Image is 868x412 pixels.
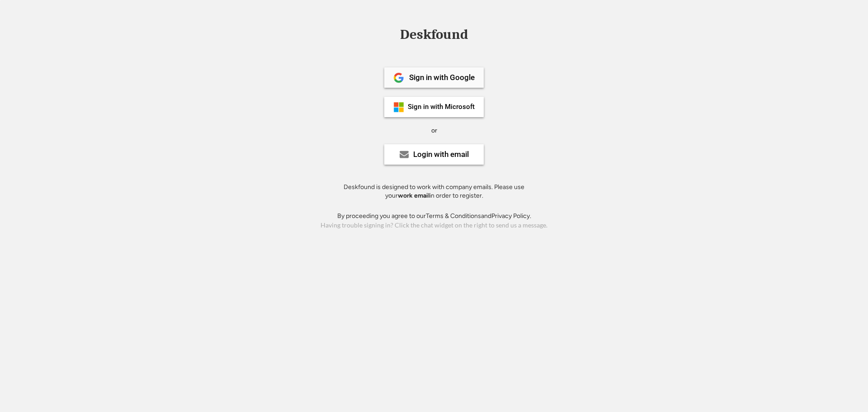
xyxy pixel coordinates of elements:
img: ms-symbollockup_mssymbol_19.png [393,102,404,113]
div: Deskfound [396,28,472,42]
div: or [431,126,437,135]
div: Login with email [413,151,469,158]
div: Sign in with Google [409,74,475,81]
div: By proceeding you agree to our and [337,212,531,221]
div: Deskfound is designed to work with company emails. Please use your in order to register. [332,183,536,200]
img: 1024px-Google__G__Logo.svg.png [393,72,404,83]
a: Privacy Policy. [491,212,531,220]
strong: work email [398,192,429,199]
div: Sign in with Microsoft [408,104,475,110]
a: Terms & Conditions [426,212,481,220]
